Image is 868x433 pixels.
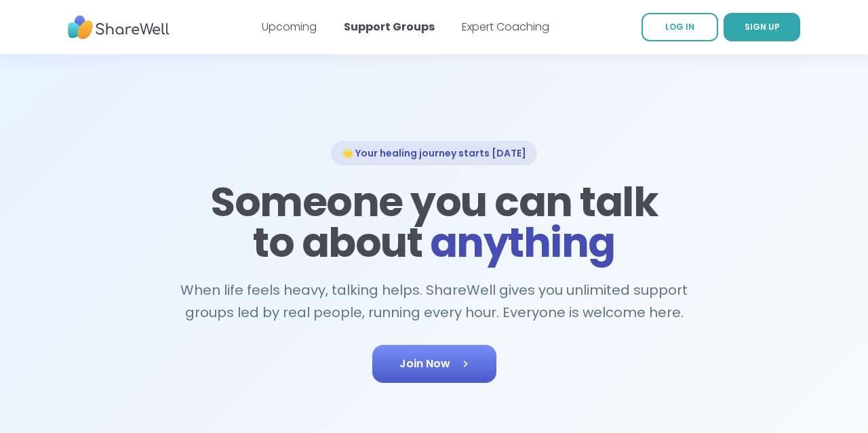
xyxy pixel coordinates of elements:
[344,19,435,35] a: Support Groups
[206,182,662,263] h1: Someone you can talk to about
[462,19,549,35] a: Expert Coaching
[745,21,780,33] span: SIGN UP
[642,13,718,41] a: LOG IN
[724,13,800,41] a: SIGN UP
[430,214,615,271] span: anything
[174,279,694,323] h2: When life feels heavy, talking helps. ShareWell gives you unlimited support groups led by real pe...
[262,19,317,35] a: Upcoming
[399,356,469,372] span: Join Now
[665,21,694,33] span: LOG IN
[68,9,170,46] img: ShareWell Nav Logo
[372,345,496,383] a: Join Now
[331,141,537,165] div: 🌟 Your healing journey starts [DATE]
